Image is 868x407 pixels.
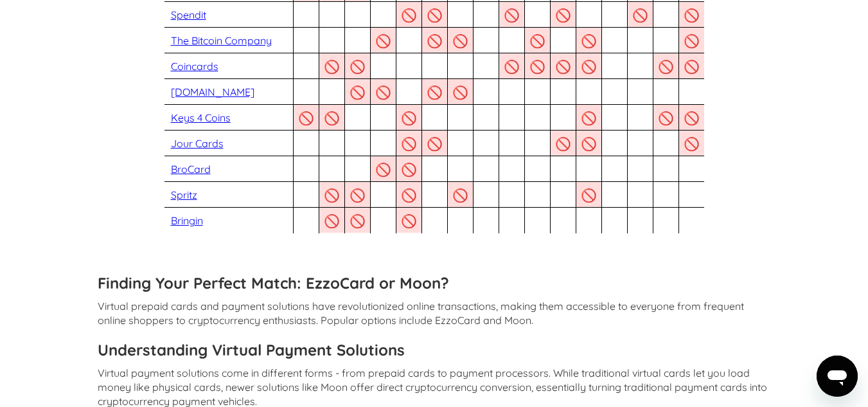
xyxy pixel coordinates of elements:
[171,188,197,201] a: Spritz
[171,8,206,21] a: Spendit
[171,111,231,124] a: Keys 4 Coins
[98,340,771,359] h3: Understanding Virtual Payment Solutions
[171,137,224,150] a: Jour Cards
[171,34,272,47] a: The Bitcoin Company
[171,60,218,73] a: Coincards
[171,214,203,227] a: Bringin
[171,163,211,176] a: BroCard
[817,356,858,397] iframe: Button to launch messaging window
[171,86,254,98] a: [DOMAIN_NAME]
[98,273,771,293] h3: Finding Your Perfect Match: EzzoCard or Moon?
[98,299,771,327] p: Virtual prepaid cards and payment solutions have revolutionized online transactions, making them ...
